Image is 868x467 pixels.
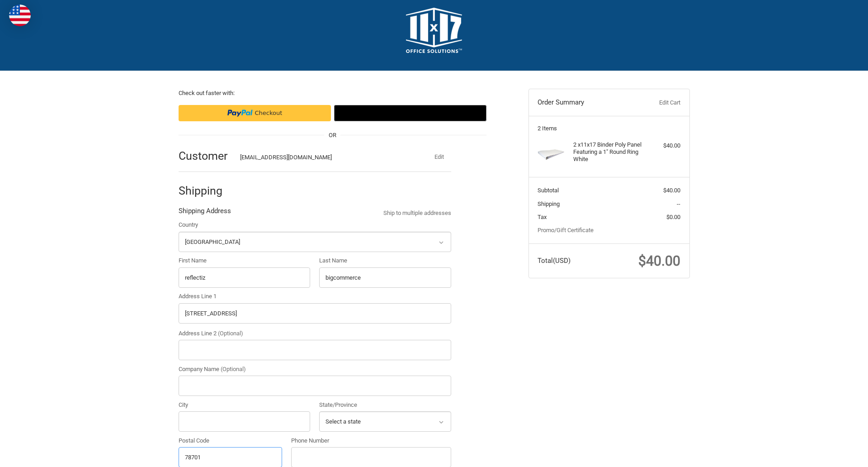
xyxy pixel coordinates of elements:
span: OR [324,131,341,140]
label: State/Province [319,400,451,410]
iframe: PayPal-paypal [179,105,331,121]
label: First Name [179,256,311,265]
span: Tax [538,214,547,220]
a: Promo/Gift Certificate [538,227,594,233]
label: Phone Number [291,436,451,445]
label: Address Line 2 [179,329,451,338]
span: $40.00 [638,253,680,269]
p: Check out faster with: [179,89,486,98]
a: Edit Cart [636,98,680,107]
span: Subtotal [538,187,559,194]
label: Last Name [319,256,451,265]
a: Ship to multiple addresses [383,209,451,218]
h3: Order Summary [538,98,636,107]
label: Address Line 1 [179,292,451,301]
label: Company Name [179,365,451,374]
label: City [179,400,311,410]
label: Country [179,220,451,229]
img: 11x17.com [406,8,462,53]
span: Total (USD) [538,257,571,265]
div: $40.00 [645,141,680,150]
h4: 2 x 11x17 Binder Poly Panel Featuring a 1" Round Ring White [573,141,642,163]
span: Shipping [538,200,560,207]
span: $40.00 [663,187,680,194]
small: (Optional) [218,330,243,337]
span: $0.00 [666,214,680,220]
button: Google Pay [334,105,486,121]
label: Postal Code [179,436,283,445]
div: [EMAIL_ADDRESS][DOMAIN_NAME] [240,153,410,162]
img: duty and tax information for United States [9,5,31,26]
legend: Shipping Address [179,206,231,220]
small: (Optional) [221,366,246,372]
span: -- [677,200,680,207]
button: Edit [428,151,451,163]
h3: 2 Items [538,125,680,132]
h2: Shipping [179,184,231,198]
h2: Customer [179,149,231,163]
